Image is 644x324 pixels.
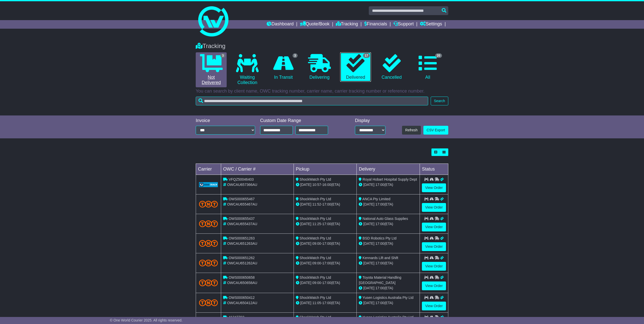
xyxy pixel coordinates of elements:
[312,281,321,285] span: 09:00
[423,126,448,135] a: CSV Export
[322,183,331,187] span: 16:00
[422,281,446,290] a: View Order
[312,301,321,305] span: 11:05
[268,52,299,82] a: 3 In Transit
[229,315,244,319] span: 41247703
[199,182,218,187] img: GetCarrierServiceLogo
[199,279,218,286] img: TNT_Domestic.png
[322,281,331,285] span: 17:00
[364,20,387,29] a: Financials
[322,241,331,246] span: 17:00
[359,241,418,246] div: (ETA)
[300,301,311,305] span: [DATE]
[296,280,355,286] div: - (ETA)
[363,222,374,226] span: [DATE]
[296,221,355,227] div: - (ETA)
[220,53,226,58] span: 3
[312,241,321,246] span: 09:00
[196,52,227,87] a: 3 Not Delivered
[227,301,257,305] span: OWCAU650412AU
[300,222,311,226] span: [DATE]
[375,222,384,226] span: 17:00
[435,53,442,58] span: 20
[267,20,294,29] a: Dashboard
[359,202,418,207] div: (ETA)
[402,126,421,135] button: Refresh
[375,202,384,206] span: 17:00
[359,221,418,227] div: (ETA)
[375,183,384,187] span: 17:00
[422,223,446,231] a: View Order
[363,301,374,305] span: [DATE]
[196,89,448,94] p: You can search by client name, OWC tracking number, carrier name, carrier tracking number or refe...
[312,222,321,226] span: 11:25
[199,220,218,227] img: TNT_Domestic.png
[375,261,384,265] span: 17:00
[229,236,255,240] span: OWS000651263
[422,302,446,310] a: View Order
[359,261,418,266] div: (ETA)
[196,118,255,124] div: Invoice
[300,177,331,181] span: ShockWatch Pty Ltd
[359,300,418,306] div: (ETA)
[296,182,355,187] div: - (ETA)
[300,20,330,29] a: Quote/Book
[420,20,442,29] a: Settings
[363,202,374,206] span: [DATE]
[363,241,374,246] span: [DATE]
[199,240,218,247] img: TNT_Domestic.png
[300,183,311,187] span: [DATE]
[300,315,331,319] span: ShockWatch Pty Ltd
[312,202,321,206] span: 11:52
[229,296,255,300] span: OWS000650412
[322,261,331,265] span: 17:00
[312,183,321,187] span: 10:57
[300,275,331,279] span: ShockWatch Pty Ltd
[375,301,384,305] span: 17:00
[229,197,255,201] span: OWS000655467
[193,43,451,50] div: Tracking
[363,53,370,58] span: 17
[232,52,263,87] a: Waiting Collection
[229,177,254,181] span: VFQZ50046403
[359,275,401,285] span: Toyota Material Handling [GEOGRAPHIC_DATA]
[300,197,331,201] span: ShockWatch Pty Ltd
[229,217,255,221] span: OWS000655437
[322,222,331,226] span: 17:00
[431,97,448,105] button: Search
[296,202,355,207] div: - (ETA)
[336,20,358,29] a: Tracking
[322,202,331,206] span: 17:00
[110,318,183,322] span: © One World Courier 2025. All rights reserved.
[355,118,385,124] div: Display
[340,52,371,82] a: 17 Delivered
[293,53,298,58] span: 3
[227,241,257,246] span: OWCAU651263AU
[422,183,446,192] a: View Order
[296,300,355,306] div: - (ETA)
[300,236,331,240] span: ShockWatch Pty Ltd
[359,286,418,291] div: (ETA)
[300,202,311,206] span: [DATE]
[300,261,311,265] span: [DATE]
[363,286,374,290] span: [DATE]
[363,315,413,319] span: Yusen Logistics Australia Pty Ltd
[375,241,384,246] span: 17:00
[300,241,311,246] span: [DATE]
[227,261,257,265] span: OWCAU651262AU
[227,281,257,285] span: OWCAU650658AU
[304,52,335,82] a: Delivering
[420,164,448,175] td: Status
[227,222,257,226] span: OWCAU655437AU
[227,202,257,206] span: OWCAU655467AU
[199,201,218,208] img: TNT_Domestic.png
[363,177,417,181] span: Royal Hobart Hospital Supply Dept
[300,296,331,300] span: ShockWatch Pty Ltd
[393,20,414,29] a: Support
[296,261,355,266] div: - (ETA)
[363,217,408,221] span: National Auto Glass Supplies
[363,256,398,260] span: Kennards Lift and Shift
[199,299,218,306] img: TNT_Domestic.png
[312,261,321,265] span: 09:00
[300,256,331,260] span: ShockWatch Pty Ltd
